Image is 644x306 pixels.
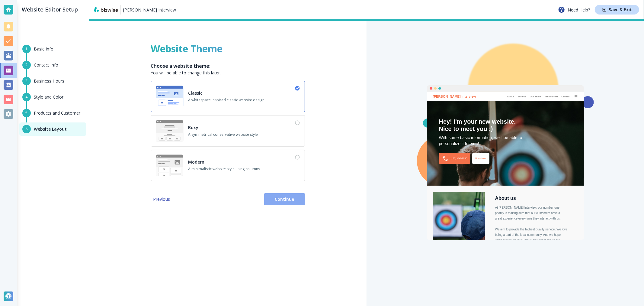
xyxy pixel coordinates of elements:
[516,95,528,98] div: Service
[439,118,572,132] div: Hey! I'm your new website. Nice to meet you :)
[123,5,176,15] a: [PERSON_NAME] Interview
[505,95,516,98] div: About
[188,159,205,165] h6: Modern
[19,77,86,85] button: 3Business Hours
[188,132,258,137] span: A symmetrical conservative website style
[34,46,53,52] h6: Basic Info
[151,70,305,76] p: You will be able to change this later.
[495,195,568,202] div: About us
[26,62,28,68] span: 2
[264,193,305,205] button: Continue
[26,110,28,116] span: 5
[560,95,572,98] div: Contact
[528,95,543,98] div: Our Team
[94,7,118,12] img: bizwise
[123,7,176,13] p: [PERSON_NAME] Interview
[34,94,63,100] h6: Style and Color
[19,122,86,136] button: 6Website Layout
[26,46,28,52] span: 1
[34,110,80,116] h6: Products and Customer
[439,153,470,164] div: (123) 456-7890
[543,95,560,98] div: Testimonial
[34,62,58,68] h6: Contact Info
[26,126,28,132] span: 6
[151,62,305,70] h6: Choose a website theme:
[19,93,86,101] button: 4Style and Color
[595,5,639,15] button: Save & Exit
[495,205,568,249] div: At [PERSON_NAME] Interview, our number-one priority is making sure that our customers have a grea...
[558,6,590,13] p: Need Help?
[472,153,489,164] div: Book Now
[26,94,28,100] span: 4
[151,150,305,181] button: ModernA minimalistic website style using columns
[19,61,86,69] button: 2Contact Info
[151,115,305,147] button: BoxyA symmetrical conservative website style
[188,90,203,96] h6: Classic
[433,94,476,99] div: [PERSON_NAME] Interview
[26,78,28,84] span: 3
[439,135,572,147] div: With some basic information, we'll be able to personalize it for you!
[188,125,199,131] h6: Boxy
[19,42,86,53] button: 1Basic Info
[34,78,64,84] h6: Business Hours
[151,42,305,55] h1: Website Theme
[151,81,305,112] button: ClassicA whitespace inspired classic website design
[188,166,260,172] span: A minimalistic website style using columns
[609,8,632,12] h4: Save & Exit
[34,126,67,132] h6: Website Layout
[22,5,78,14] h2: Website Editor Setup
[19,109,86,117] button: 5Products and Customer
[188,97,265,103] span: A whitespace inspired classic website design
[153,196,170,202] span: Previous
[151,193,173,205] button: Previous
[269,196,300,202] span: Continue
